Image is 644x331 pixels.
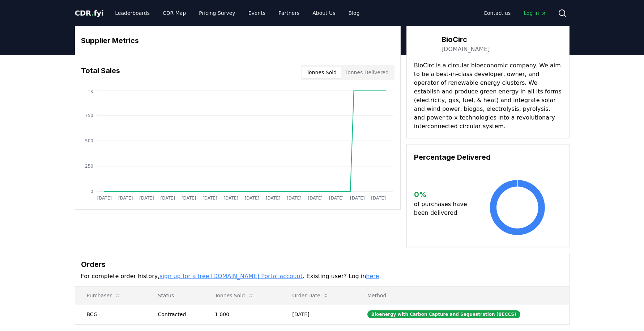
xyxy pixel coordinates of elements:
p: For complete order history, . Existing user? Log in . [81,272,563,281]
tspan: 250 [85,164,93,169]
nav: Main [109,7,365,20]
tspan: 1K [88,89,94,94]
h3: BioCirc [442,34,490,45]
button: Tonnes Sold [302,67,341,78]
a: Contact us [478,7,516,20]
a: sign up for a free [DOMAIN_NAME] Portal account [159,273,303,280]
span: Log in [524,9,546,17]
p: Status [152,292,197,299]
td: 1 000 [203,304,281,324]
tspan: [DATE] [118,196,133,201]
tspan: [DATE] [202,196,217,201]
a: Partners [273,7,305,20]
h3: Orders [81,259,563,270]
a: Leaderboards [109,7,155,20]
td: BCG [75,304,146,324]
span: CDR fyi [75,9,104,17]
button: Purchaser [81,288,126,303]
tspan: [DATE] [371,196,386,201]
p: BioCirc is a circular bioeconomic company. We aim to be a best-in-class developer, owner, and ope... [414,61,562,131]
nav: Main [478,7,552,20]
tspan: [DATE] [160,196,175,201]
button: Tonnes Delivered [341,67,393,78]
tspan: [DATE] [287,196,302,201]
span: . [91,9,94,17]
p: of purchases have been delivered [414,200,473,217]
a: Log in [518,7,552,20]
p: Method [362,292,563,299]
div: Contracted [158,311,197,318]
h3: Percentage Delivered [414,152,562,163]
a: [DOMAIN_NAME] [442,45,490,54]
img: BioCirc-logo [414,34,434,54]
a: here [366,273,379,280]
h3: Total Sales [81,65,120,80]
h3: 0 % [414,189,473,200]
a: CDR Map [157,7,192,20]
tspan: 500 [85,138,93,143]
div: Bioenergy with Carbon Capture and Sequestration (BECCS) [367,310,520,318]
tspan: [DATE] [97,196,112,201]
a: Pricing Survey [193,7,241,20]
tspan: [DATE] [223,196,238,201]
button: Order Date [286,288,335,303]
tspan: 0 [90,189,93,194]
tspan: [DATE] [329,196,344,201]
a: CDR.fyi [75,8,104,18]
tspan: [DATE] [266,196,281,201]
a: Events [243,7,271,20]
tspan: [DATE] [181,196,196,201]
tspan: [DATE] [139,196,154,201]
td: [DATE] [281,304,356,324]
tspan: [DATE] [308,196,323,201]
tspan: 750 [85,113,93,118]
tspan: [DATE] [244,196,259,201]
tspan: [DATE] [350,196,365,201]
button: Tonnes Sold [209,288,259,303]
a: Blog [343,7,366,20]
h3: Supplier Metrics [81,35,394,46]
a: About Us [307,7,341,20]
